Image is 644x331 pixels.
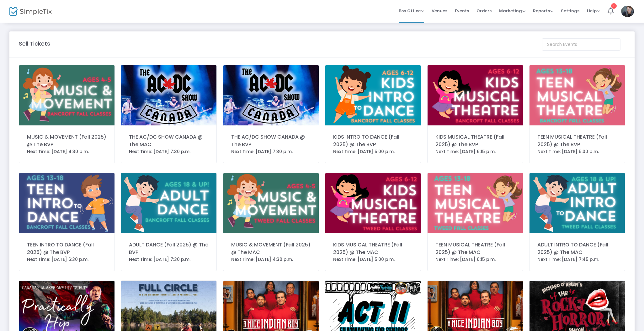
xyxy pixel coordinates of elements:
div: MUSIC & MOVEMENT (Fall 2025) @ The MAC [231,241,311,256]
span: Marketing [499,8,525,14]
div: TEEN INTRO TO DANCE (Fall 2025) @ The BVP [27,241,107,256]
span: Settings [561,3,579,19]
img: 638906309859119656YoungCoGraphics.png [530,173,625,233]
div: THE AC/DC SHOW CANADA @ The MAC [129,133,209,148]
div: THE AC/DC SHOW CANADA @ The BVP [231,133,311,148]
img: Screenshot2025-02-10at11.51.37AM.png [121,65,216,125]
span: Events [455,3,469,19]
input: Search Events [542,38,620,51]
div: Next Time: [DATE] 7:30 p.m. [231,148,311,155]
img: 63891317746747961824.png [325,173,421,233]
img: 63890697455911094720.png [530,65,625,125]
div: Next Time: [DATE] 6:15 p.m. [435,148,515,155]
div: Next Time: [DATE] 5:00 p.m. [537,148,617,155]
span: Orders [476,3,492,19]
img: 63890698826407377217.png [19,65,114,125]
span: Venues [432,3,447,19]
div: Next Time: [DATE] 7:30 p.m. [129,256,209,263]
img: 63890692639670050723.png [223,173,319,233]
img: 63890691181093781025.png [428,173,523,233]
m-panel-title: Sell Tickets [19,39,50,48]
span: Reports [533,8,553,14]
div: ADULT INTRO TO DANCE (Fall 2025) @ The MAC [537,241,617,256]
div: KIDS INTRO TO DANCE (Fall 2025) @ The BVP [333,133,413,148]
span: Help [587,8,600,14]
img: 63890698552596428618.png [325,65,421,125]
div: Next Time: [DATE] 5:00 p.m. [333,256,413,263]
img: 638748031448562123Screenshot2025-02-10at11.51.37AM.png [223,65,319,125]
div: Next Time: [DATE] 6:15 p.m. [435,256,515,263]
div: Next Time: [DATE] 6:30 p.m. [27,256,107,263]
div: Next Time: [DATE] 4:30 p.m. [231,256,311,263]
div: Next Time: [DATE] 4:30 p.m. [27,148,107,155]
div: Next Time: [DATE] 7:45 p.m. [537,256,617,263]
div: 1 [611,3,617,9]
div: MUSIC & MOVEMENT (Fall 2025) @ The BVP [27,133,107,148]
div: TEEN MUSICAL THEATRE (Fall 2025) @ The BVP [537,133,617,148]
div: Next Time: [DATE] 5:00 p.m. [333,148,413,155]
img: 63891317865801835019.png [428,65,523,125]
div: ADULT DANCE (Fall 2025) @ The BVP [129,241,209,256]
div: KIDS MUSICAL THEATRE (Fall 2025) @ The BVP [435,133,515,148]
div: Next Time: [DATE] 7:30 p.m. [129,148,209,155]
img: 63890696213075266222.png [121,173,216,233]
img: 63890696929344861221.png [19,173,114,233]
span: Box Office [399,8,424,14]
div: KIDS MUSICAL THEATRE (Fall 2025) @ The MAC [333,241,413,256]
div: TEEN MUSICAL THEATRE (Fall 2025) @ The MAC [435,241,515,256]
